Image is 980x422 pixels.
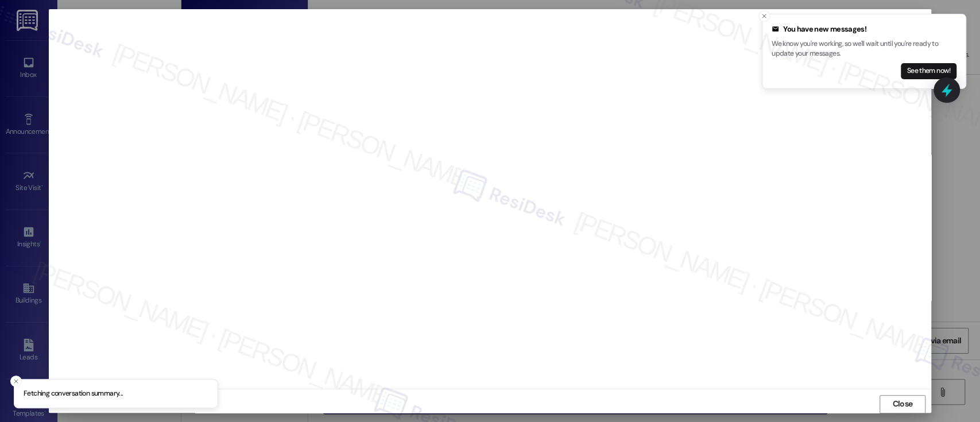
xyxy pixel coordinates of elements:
button: Close toast [758,10,770,22]
iframe: retool [55,14,925,383]
span: Close [892,398,912,410]
p: Fetching conversation summary... [24,389,123,399]
button: Close [880,395,925,413]
button: Close toast [10,375,22,387]
p: We know you're working, so we'll wait until you're ready to update your messages. [772,39,956,59]
button: See them now! [901,63,956,79]
div: You have new messages! [772,24,956,35]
